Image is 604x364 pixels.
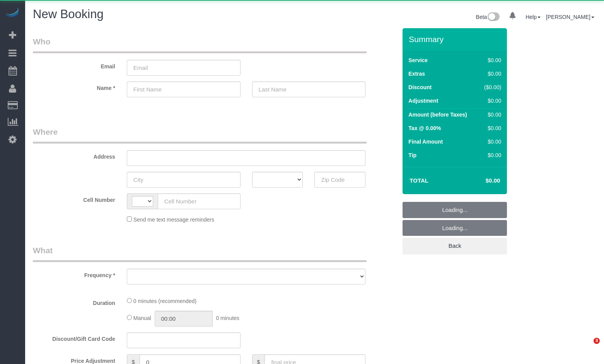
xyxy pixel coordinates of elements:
[27,150,121,161] label: Address
[408,83,432,91] label: Discount
[27,81,121,92] label: Name *
[5,8,20,19] img: Automaid Logo
[27,60,121,70] label: Email
[252,81,366,97] input: Last Name
[578,338,596,356] iframe: Intercom live chat
[314,172,365,188] input: Zip Code
[481,56,501,64] div: $0.00
[33,7,104,21] span: New Booking
[409,177,428,184] strong: Total
[408,111,467,119] label: Amount (before Taxes)
[408,151,416,159] label: Tip
[546,14,594,20] a: [PERSON_NAME]
[27,269,121,279] label: Frequency *
[133,217,214,223] span: Send me text message reminders
[133,315,151,321] span: Manual
[481,111,501,119] div: $0.00
[526,14,541,20] a: Help
[408,97,438,105] label: Adjustment
[408,124,441,132] label: Tax @ 0.00%
[476,14,500,20] a: Beta
[408,138,443,146] label: Final Amount
[27,332,121,343] label: Discount/Gift Card Code
[33,126,367,144] legend: Where
[127,172,241,188] input: City
[127,81,241,97] input: First Name
[127,60,241,76] input: Email
[594,338,600,344] span: 3
[481,151,501,159] div: $0.00
[33,245,367,262] legend: What
[408,70,425,78] label: Extras
[403,238,507,254] a: Back
[133,298,196,304] span: 0 minutes (recommended)
[481,70,501,78] div: $0.00
[462,178,500,184] h4: $0.00
[481,83,501,91] div: ($0.00)
[481,97,501,105] div: $0.00
[487,12,500,22] img: New interface
[409,35,503,44] h3: Summary
[216,315,239,321] span: 0 minutes
[33,36,367,53] legend: Who
[158,193,241,209] input: Cell Number
[408,56,428,64] label: Service
[481,124,501,132] div: $0.00
[27,296,121,307] label: Duration
[27,193,121,204] label: Cell Number
[481,138,501,146] div: $0.00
